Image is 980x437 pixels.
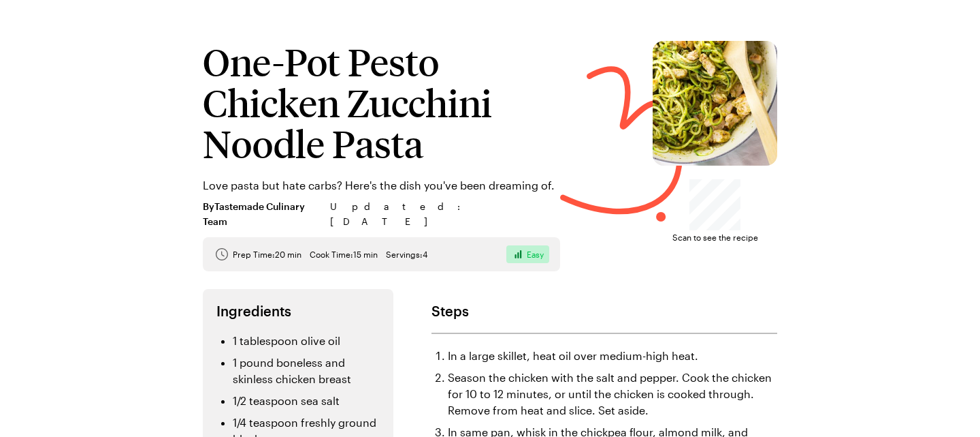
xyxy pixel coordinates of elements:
[386,249,427,260] span: Servings: 4
[233,249,301,260] span: Prep Time: 20 min
[203,199,322,229] span: By Tastemade Culinary Team
[330,199,560,229] span: Updated : [DATE]
[431,303,777,319] h2: Steps
[216,303,380,319] h2: Ingredients
[233,333,380,349] li: 1 tablespoon olive oil
[233,355,380,387] li: 1 pound boneless and skinless chicken breast
[233,393,380,409] li: 1/2 teaspoon sea salt
[203,41,560,164] h1: One-Pot Pesto Chicken Zucchini Noodle Pasta
[448,370,777,419] li: Season the chicken with the salt and pepper. Cook the chicken for 10 to 12 minutes, or until the ...
[448,348,777,364] li: In a large skillet, heat oil over medium-high heat.
[653,41,777,166] img: One-Pot Pesto Chicken Zucchini Noodle Pasta
[203,177,560,194] p: Love pasta but hate carbs? Here's the dish you've been dreaming of.
[672,230,758,244] span: Scan to see the recipe
[310,249,378,260] span: Cook Time: 15 min
[527,249,544,260] span: Easy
